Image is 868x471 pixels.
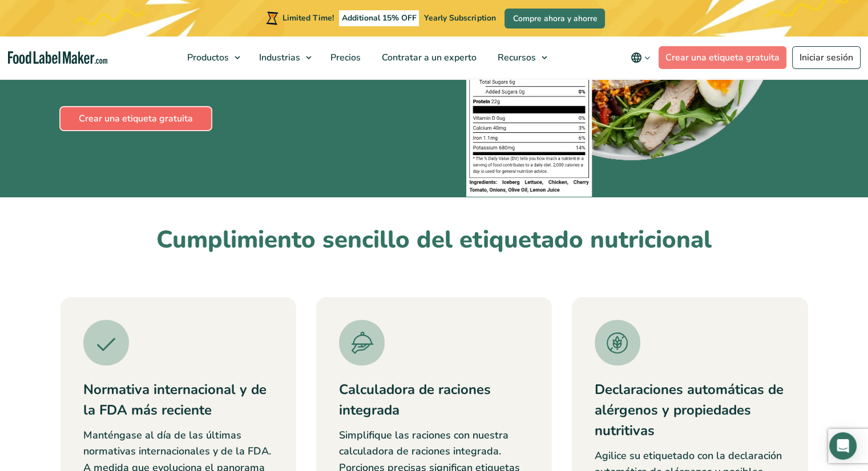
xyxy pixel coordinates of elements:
[659,46,786,69] a: Crear una etiqueta gratuita
[83,320,129,366] img: Un icono de garrapata verde.
[282,13,334,23] span: Limited Time!
[494,51,537,64] span: Recursos
[177,36,246,79] a: Productos
[83,379,273,420] h3: Normativa internacional y de la FDA más reciente
[256,51,301,64] span: Industrias
[378,51,478,64] span: Contratar a un experto
[829,432,857,460] div: Open Intercom Messenger
[792,46,861,69] a: Iniciar sesión
[60,107,211,130] a: Crear una etiqueta gratuita
[372,36,485,79] a: Contratar a un experto
[327,51,362,64] span: Precios
[487,36,553,79] a: Recursos
[320,36,369,79] a: Precios
[184,51,230,64] span: Productos
[424,13,495,23] span: Yearly Subscription
[339,379,529,420] h3: Calculadora de raciones integrada
[60,225,808,256] h2: Cumplimiento sencillo del etiquetado nutricional
[504,9,605,29] a: Compre ahora y ahorre
[339,10,419,26] span: Additional 15% OFF
[595,379,785,441] h3: Declaraciones automáticas de alérgenos y propiedades nutritivas
[249,36,317,79] a: Industrias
